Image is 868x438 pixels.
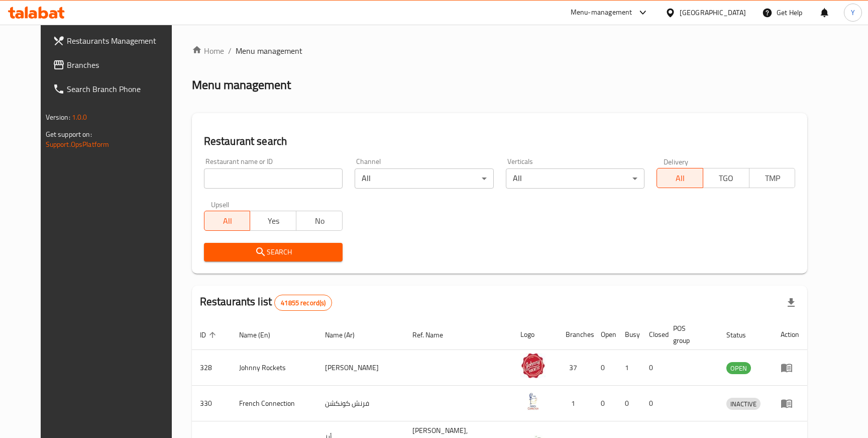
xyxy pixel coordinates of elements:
div: INACTIVE [726,398,761,410]
div: OPEN [726,362,751,374]
th: Closed [641,319,665,350]
span: All [661,171,699,186]
button: All [657,168,703,188]
span: Get support on: [46,128,92,141]
th: Action [773,319,807,350]
td: 328 [192,350,231,386]
span: Name (En) [239,329,283,341]
img: Johnny Rockets [520,353,546,378]
label: Upsell [211,201,230,208]
button: TMP [749,168,796,188]
span: Y [851,7,855,18]
td: 0 [593,386,617,421]
span: Name (Ar) [325,329,368,341]
td: 0 [641,350,665,386]
th: Logo [512,319,558,350]
span: Ref. Name [412,329,456,341]
button: No [296,211,343,231]
span: ID [200,329,219,341]
span: 41855 record(s) [275,298,332,308]
th: Busy [617,319,641,350]
span: Search [212,246,335,258]
td: 0 [593,350,617,386]
span: Branches [67,59,178,71]
button: Yes [250,211,296,231]
span: TGO [707,171,745,186]
div: Total records count [274,295,332,311]
img: French Connection [520,389,546,414]
span: OPEN [726,363,751,374]
td: 0 [641,386,665,421]
div: Menu [781,362,799,374]
th: Open [593,319,617,350]
div: Menu-management [571,7,632,19]
h2: Restaurant search [204,134,796,149]
div: All [355,168,493,189]
nav: breadcrumb [192,45,808,57]
button: All [204,211,251,231]
span: TMP [753,171,792,186]
span: 1.0.0 [72,111,87,124]
span: Restaurants Management [67,35,178,47]
a: Home [192,45,224,57]
td: فرنش كونكشن [317,386,404,421]
a: Restaurants Management [45,29,186,53]
td: 0 [617,386,641,421]
th: Branches [558,319,593,350]
h2: Menu management [192,77,291,93]
span: No [300,214,339,228]
td: 330 [192,386,231,421]
span: Menu management [236,45,302,57]
span: All [208,214,247,228]
td: French Connection [231,386,317,421]
td: Johnny Rockets [231,350,317,386]
a: Support.OpsPlatform [46,138,110,151]
h2: Restaurants list [200,294,333,311]
div: Menu [781,397,799,409]
span: Search Branch Phone [67,83,178,95]
td: 37 [558,350,593,386]
div: [GEOGRAPHIC_DATA] [680,7,746,18]
a: Search Branch Phone [45,77,186,101]
span: Version: [46,111,70,124]
span: Status [726,329,759,341]
button: Search [204,243,343,261]
span: Yes [254,214,292,228]
div: Export file [779,291,803,315]
td: 1 [558,386,593,421]
label: Delivery [664,158,689,165]
td: [PERSON_NAME] [317,350,404,386]
input: Search for restaurant name or ID.. [204,168,343,189]
li: / [228,45,232,57]
div: All [506,168,644,189]
td: 1 [617,350,641,386]
a: Branches [45,53,186,77]
span: POS group [673,322,707,346]
button: TGO [703,168,749,188]
span: INACTIVE [726,398,761,410]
